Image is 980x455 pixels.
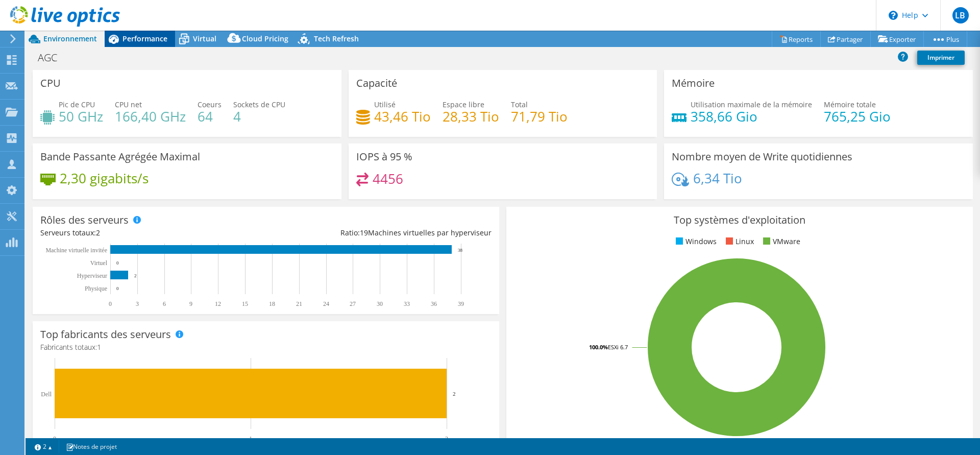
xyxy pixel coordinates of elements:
text: 30 [377,300,383,307]
a: Partager [820,31,871,47]
h3: CPU [40,78,61,89]
text: 27 [350,300,356,307]
span: Environnement [43,34,97,43]
span: Mémoire totale [824,100,876,109]
text: Physique [85,285,107,292]
span: Virtual [193,34,216,43]
h4: Fabricants totaux: [40,342,492,353]
h3: Mémoire [672,78,715,89]
text: 12 [215,300,221,307]
span: Pic de CPU [59,100,95,109]
h4: 64 [198,111,222,122]
text: 33 [404,300,410,307]
a: Exporter [870,31,924,47]
h1: AGC [33,52,73,63]
div: Ratio: Machines virtuelles par hyperviseur [266,227,492,238]
h4: 4 [233,111,285,122]
text: 36 [431,300,437,307]
span: Cloud Pricing [242,34,288,43]
h4: 166,40 GHz [115,111,186,122]
h4: 28,33 Tio [443,111,499,122]
span: 2 [96,228,100,237]
h3: Bande Passante Agrégée Maximal [40,151,200,162]
li: Linux [723,236,754,247]
a: Imprimer [917,51,965,65]
a: Reports [772,31,821,47]
svg: \n [889,11,898,20]
span: Coeurs [198,100,222,109]
span: 19 [360,228,368,237]
text: 3 [136,300,139,307]
tspan: ESXi 6.7 [608,343,628,351]
a: Notes de projet [59,440,124,453]
h4: 71,79 Tio [511,111,568,122]
text: 15 [242,300,248,307]
span: Performance [122,34,167,43]
h4: 765,25 Gio [824,111,891,122]
text: 24 [323,300,329,307]
h4: 358,66 Gio [691,111,812,122]
text: 0 [109,300,112,307]
span: 1 [97,342,101,352]
tspan: Machine virtuelle invitée [45,247,107,254]
li: Windows [673,236,717,247]
text: 0 [116,286,119,291]
text: 2 [453,391,456,397]
text: Dell [41,391,52,398]
text: 6 [163,300,166,307]
text: Hyperviseur [77,272,107,279]
h3: Nombre moyen de Write quotidiennes [672,151,852,162]
span: Tech Refresh [314,34,359,43]
h4: 2,30 gigabits/s [60,173,149,184]
h3: Rôles des serveurs [40,214,129,226]
li: VMware [761,236,800,247]
span: CPU net [115,100,142,109]
text: 18 [269,300,275,307]
div: Serveurs totaux: [40,227,266,238]
a: 2 [28,440,59,453]
span: Utilisation maximale de la mémoire [691,100,812,109]
text: 9 [189,300,192,307]
span: Sockets de CPU [233,100,285,109]
h4: 50 GHz [59,111,103,122]
text: 2 [445,435,448,442]
span: LB [952,7,969,23]
text: 2 [134,273,137,278]
a: Plus [923,31,967,47]
tspan: 100.0% [589,343,608,351]
h4: 4456 [373,173,403,184]
text: 0 [53,435,56,442]
h4: 6,34 Tio [693,173,742,184]
h3: Top fabricants des serveurs [40,329,171,340]
span: Utilisé [374,100,396,109]
text: 1 [249,435,252,442]
text: 38 [458,248,463,253]
h4: 43,46 Tio [374,111,431,122]
text: Virtuel [90,259,108,267]
span: Total [511,100,528,109]
text: 0 [116,260,119,266]
h3: Top systèmes d'exploitation [514,214,965,226]
span: Espace libre [443,100,484,109]
text: 39 [458,300,464,307]
h3: Capacité [356,78,397,89]
h3: IOPS à 95 % [356,151,412,162]
text: 21 [296,300,302,307]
